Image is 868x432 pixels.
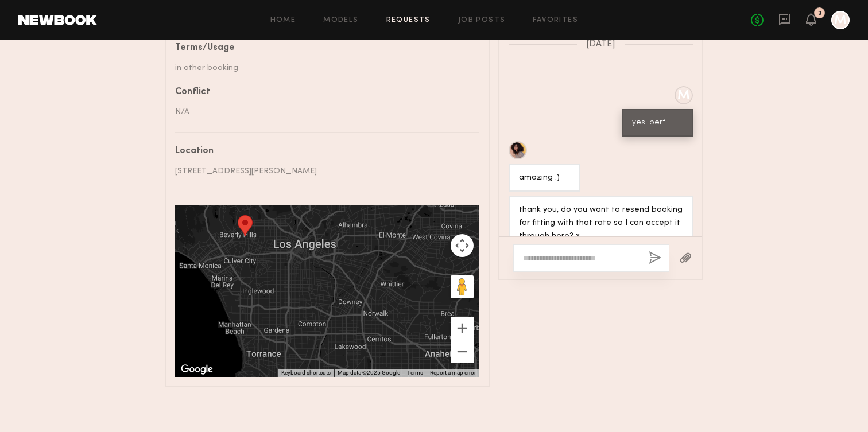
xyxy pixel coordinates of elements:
[338,369,400,376] span: Map data ©2025 Google
[178,362,216,377] img: Google
[175,62,471,74] div: in other booking
[175,106,471,118] div: N/A
[407,369,423,376] a: Terms
[519,172,569,185] div: amazing :)
[178,362,216,377] a: Open this area in Google Maps (opens a new window)
[270,17,296,24] a: Home
[175,44,471,53] div: Terms/Usage
[818,10,821,17] div: 3
[386,17,431,24] a: Requests
[281,369,331,377] button: Keyboard shortcuts
[586,40,615,49] span: [DATE]
[175,147,471,156] div: Location
[632,116,683,130] div: yes! perf
[430,369,476,376] a: Report a map error
[451,317,474,340] button: Zoom in
[533,17,578,24] a: Favorites
[458,17,506,24] a: Job Posts
[323,17,358,24] a: Models
[831,11,850,29] a: M
[175,88,471,97] div: Conflict
[451,234,474,257] button: Map camera controls
[451,340,474,363] button: Zoom out
[519,204,683,243] div: thank you, do you want to resend booking for fitting with that rate so I can accept it through he...
[451,275,474,298] button: Drag Pegman onto the map to open Street View
[175,165,471,177] div: [STREET_ADDRESS][PERSON_NAME]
